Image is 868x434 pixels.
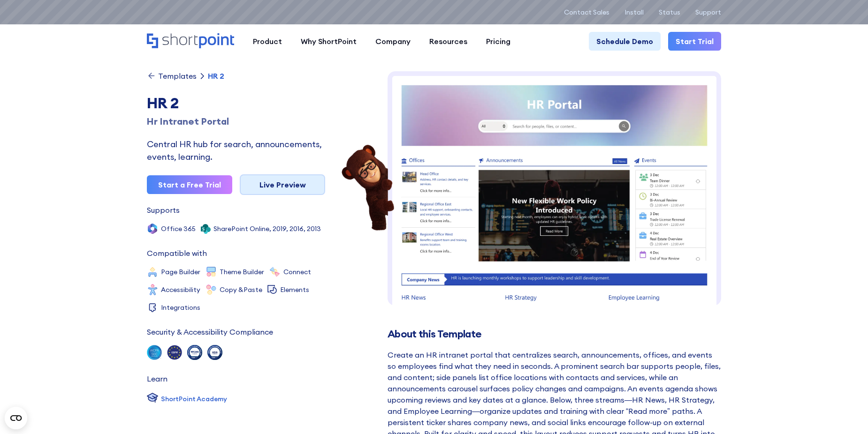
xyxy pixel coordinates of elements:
[291,32,366,51] a: Why ShortPoint
[5,407,27,429] button: Open CMP widget
[161,304,200,311] div: Integrations
[147,71,197,81] a: Templates
[240,174,325,195] a: Live Preview
[429,36,467,47] div: Resources
[668,32,721,51] a: Start Trial
[220,286,262,293] div: Copy &Paste
[147,345,162,360] img: soc 2
[366,32,420,51] a: Company
[244,32,291,51] a: Product
[220,269,264,275] div: Theme Builder
[564,8,609,16] a: Contact Sales
[147,392,227,406] a: ShortPoint Academy
[486,36,510,47] div: Pricing
[208,72,224,80] div: HR 2
[147,138,325,163] div: Central HR hub for search, announcements, events, learning.
[388,328,721,340] h2: About this Template
[624,8,644,16] a: Install
[161,225,196,232] div: Office 365
[147,328,273,336] div: Security & Accessibility Compliance
[147,249,207,257] div: Compatible with
[147,92,325,114] div: HR 2
[253,36,282,47] div: Product
[589,32,661,51] a: Schedule Demo
[477,32,520,51] a: Pricing
[161,269,200,275] div: Page Builder
[821,389,868,434] iframe: Chat Widget
[375,36,411,47] div: Company
[147,175,232,194] a: Start a Free Trial
[213,225,321,232] div: SharePoint Online, 2019, 2016, 2013
[161,286,200,293] div: Accessibility
[695,8,721,16] a: Support
[283,269,311,275] div: Connect
[420,32,477,51] a: Resources
[161,394,227,404] div: ShortPoint Academy
[147,206,180,214] div: Supports
[280,286,309,293] div: Elements
[659,8,680,16] a: Status
[301,36,357,47] div: Why ShortPoint
[147,114,325,128] div: Hr Intranet Portal
[158,72,197,80] div: Templates
[147,375,168,382] div: Learn
[147,33,234,49] a: Home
